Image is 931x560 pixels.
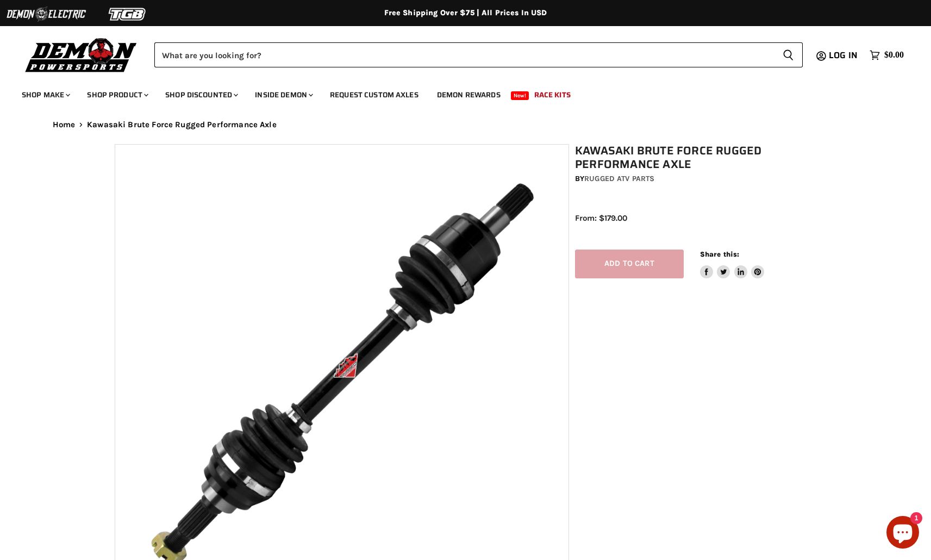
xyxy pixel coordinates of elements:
[14,84,77,106] a: Shop Make
[322,84,427,106] a: Request Custom Axles
[79,84,155,106] a: Shop Product
[157,84,245,106] a: Shop Discounted
[700,250,765,278] aside: Share this:
[774,42,803,67] button: Search
[87,120,277,129] span: Kawasaki Brute Force Rugged Performance Axle
[883,516,922,551] inbox-online-store-chat: Shopify online store chat
[526,84,579,106] a: Race Kits
[829,48,858,62] span: Log in
[864,47,909,63] a: $0.00
[87,4,168,24] img: TGB Logo 2
[31,120,901,129] nav: Breadcrumbs
[884,50,904,60] span: $0.00
[511,91,529,100] span: New!
[700,250,739,258] span: Share this:
[53,120,76,129] a: Home
[22,35,141,74] img: Demon Powersports
[5,4,87,24] img: Demon Electric Logo 2
[154,42,803,67] form: Product
[14,79,901,106] ul: Main menu
[824,51,864,60] a: Log in
[575,213,627,223] span: From: $179.00
[584,174,654,183] a: Rugged ATV Parts
[154,42,774,67] input: Search
[575,173,823,185] div: by
[31,8,901,18] div: Free Shipping Over $75 | All Prices In USD
[575,144,823,171] h1: Kawasaki Brute Force Rugged Performance Axle
[247,84,320,106] a: Inside Demon
[429,84,509,106] a: Demon Rewards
